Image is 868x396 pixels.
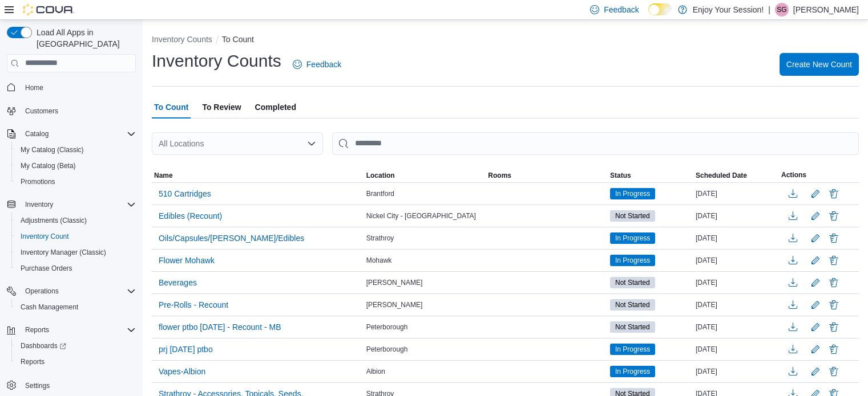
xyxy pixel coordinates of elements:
[693,298,779,312] div: [DATE]
[16,175,136,189] span: Promotions
[11,228,140,244] button: Inventory Count
[809,274,822,291] button: Edit count details
[154,274,201,291] button: Beverages
[16,214,91,227] a: Adjustments (Classic)
[809,185,822,202] button: Edit count details
[306,59,341,70] span: Feedback
[159,366,205,377] span: Vapes-Albion
[827,365,841,378] button: Delete
[16,262,77,275] a: Purchase Orders
[21,248,106,257] span: Inventory Manager (Classic)
[21,378,136,392] span: Settings
[615,322,650,332] span: Not Started
[2,283,140,299] button: Operations
[809,319,822,336] button: Edit count details
[366,345,408,354] span: Peterborough
[610,255,655,266] span: In Progress
[366,278,423,287] span: [PERSON_NAME]
[781,170,806,179] span: Actions
[25,200,53,209] span: Inventory
[154,230,309,247] button: Oils/Capsules/[PERSON_NAME]/Edibles
[25,325,49,334] span: Reports
[159,344,213,355] span: prj [DATE] ptbo
[16,339,71,353] a: Dashboards
[696,171,747,180] span: Scheduled Date
[21,145,84,154] span: My Catalog (Classic)
[154,363,210,380] button: Vapes-Albion
[307,139,316,148] button: Open list of options
[809,252,822,269] button: Edit count details
[610,299,655,311] span: Not Started
[25,381,50,390] span: Settings
[366,171,395,180] span: Location
[202,96,241,119] span: To Review
[827,209,841,223] button: Delete
[615,255,650,266] span: In Progress
[366,234,394,243] span: Strathroy
[693,254,779,267] div: [DATE]
[2,377,140,393] button: Settings
[768,3,770,17] p: |
[152,34,859,47] nav: An example of EuiBreadcrumbs
[159,188,211,199] span: 510 Cartridges
[693,169,779,182] button: Scheduled Date
[154,207,227,224] button: Edibles (Recount)
[21,81,48,95] a: Home
[693,231,779,245] div: [DATE]
[11,299,140,315] button: Cash Management
[21,379,54,393] a: Settings
[21,357,45,366] span: Reports
[693,320,779,334] div: [DATE]
[16,246,111,259] a: Inventory Manager (Classic)
[16,246,136,259] span: Inventory Manager (Classic)
[809,207,822,224] button: Edit count details
[21,104,136,118] span: Customers
[366,256,392,265] span: Mohawk
[610,171,631,180] span: Status
[21,127,53,141] button: Catalog
[21,232,69,241] span: Inventory Count
[827,187,841,201] button: Delete
[16,230,74,243] a: Inventory Count
[11,244,140,260] button: Inventory Manager (Classic)
[777,3,786,17] span: SG
[2,79,140,96] button: Home
[332,132,859,155] input: This is a search bar. After typing your query, hit enter to filter the results lower in the page.
[21,161,76,170] span: My Catalog (Beta)
[608,169,693,182] button: Status
[154,96,188,119] span: To Count
[25,107,58,116] span: Customers
[21,284,136,298] span: Operations
[615,300,650,310] span: Not Started
[615,211,650,221] span: Not Started
[21,303,78,312] span: Cash Management
[610,277,655,288] span: Not Started
[827,298,841,312] button: Delete
[827,231,841,245] button: Delete
[615,233,650,243] span: In Progress
[610,366,655,377] span: In Progress
[21,341,66,350] span: Dashboards
[786,59,852,70] span: Create New Count
[159,321,281,333] span: flower ptbo [DATE] - Recount - MB
[159,277,197,288] span: Beverages
[152,50,281,72] h1: Inventory Counts
[21,198,58,211] button: Inventory
[154,319,285,336] button: flower ptbo [DATE] - Recount - MB
[693,209,779,223] div: [DATE]
[615,344,650,354] span: In Progress
[2,126,140,142] button: Catalog
[16,300,83,314] a: Cash Management
[827,320,841,334] button: Delete
[366,300,423,309] span: [PERSON_NAME]
[615,366,650,377] span: In Progress
[159,299,228,311] span: Pre-Rolls - Recount
[366,211,476,221] span: Nickel City - [GEOGRAPHIC_DATA]
[693,365,779,378] div: [DATE]
[288,53,346,76] a: Feedback
[648,3,672,15] input: Dark Mode
[159,232,304,244] span: Oils/Capsules/[PERSON_NAME]/Edibles
[21,80,136,95] span: Home
[21,198,136,211] span: Inventory
[21,323,136,337] span: Reports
